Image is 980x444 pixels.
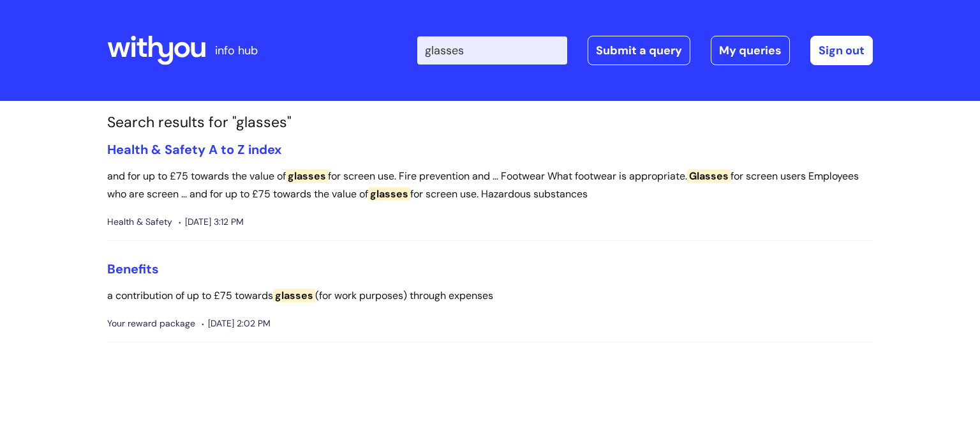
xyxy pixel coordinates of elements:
[107,141,281,158] a: Health & Safety A to Z index
[588,36,690,65] a: Submit a query
[286,169,328,183] span: glasses
[107,214,172,230] span: Health & Safety
[107,261,159,277] a: Benefits
[107,287,873,305] p: a contribution of up to £75 towards (for work purposes) through expenses
[417,36,873,65] div: | -
[107,167,873,204] p: and for up to £75 towards the value of for screen use. Fire prevention and ... Footwear What foot...
[368,187,410,201] span: glasses
[179,214,244,230] span: [DATE] 3:12 PM
[202,316,271,332] span: [DATE] 2:02 PM
[810,36,873,65] a: Sign out
[215,40,258,61] p: info hub
[711,36,790,65] a: My queries
[417,36,567,65] input: Search
[273,289,315,302] span: glasses
[687,169,731,183] span: Glasses
[107,316,195,332] span: Your reward package
[107,114,873,132] h1: Search results for "glasses"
